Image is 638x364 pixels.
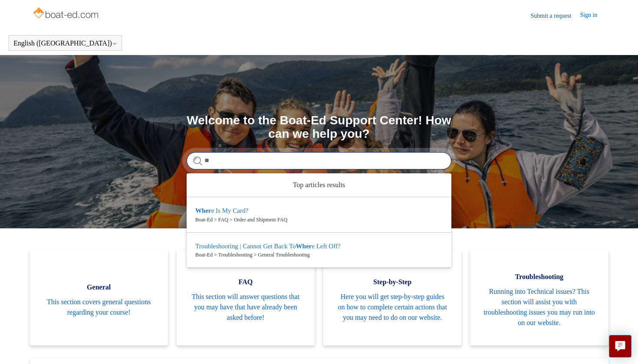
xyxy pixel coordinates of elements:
[195,243,341,251] zd-autocomplete-title-multibrand: Suggested result 2 Troubleshooting | Cannot Get Back To Where Left Off?
[190,292,302,323] span: This section will answer questions that you may have that have already been asked before!
[32,5,101,23] img: Boat-Ed Help Center home page
[195,251,443,259] zd-autocomplete-breadcrumbs-multibrand: Boat-Ed > Troubleshooting > General Troubleshooting
[580,10,606,21] a: Sign in
[336,277,448,287] span: Step-by-Step
[483,272,595,282] span: Troubleshooting
[43,282,155,292] span: General
[470,250,608,345] a: Troubleshooting Running into Technical issues? This section will assist you with troubleshooting ...
[13,39,117,47] button: English ([GEOGRAPHIC_DATA])
[195,207,211,214] em: Wher
[336,292,448,323] span: Here you will get step-by-step guides on how to complete certain actions that you may need to do ...
[30,250,168,345] a: General This section covers general questions regarding your course!
[483,286,595,328] span: Running into Technical issues? This section will assist you with troubleshooting issues you may r...
[530,11,580,20] a: Submit a request
[187,173,451,197] zd-autocomplete-header: Top articles results
[187,114,451,141] h1: Welcome to the Boat-Ed Support Center! How can we help you?
[323,250,461,345] a: Step-by-Step Here you will get step-by-step guides on how to complete certain actions that you ma...
[187,152,451,169] input: Search
[296,243,312,250] em: Wher
[177,250,315,345] a: FAQ This section will answer questions that you may have that have already been asked before!
[195,207,248,216] zd-autocomplete-title-multibrand: Suggested result 1 Where Is My Card?
[43,297,155,318] span: This section covers general questions regarding your course!
[190,277,302,287] span: FAQ
[609,335,631,357] button: Live chat
[195,216,443,224] zd-autocomplete-breadcrumbs-multibrand: Boat-Ed > FAQ > Order and Shipment FAQ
